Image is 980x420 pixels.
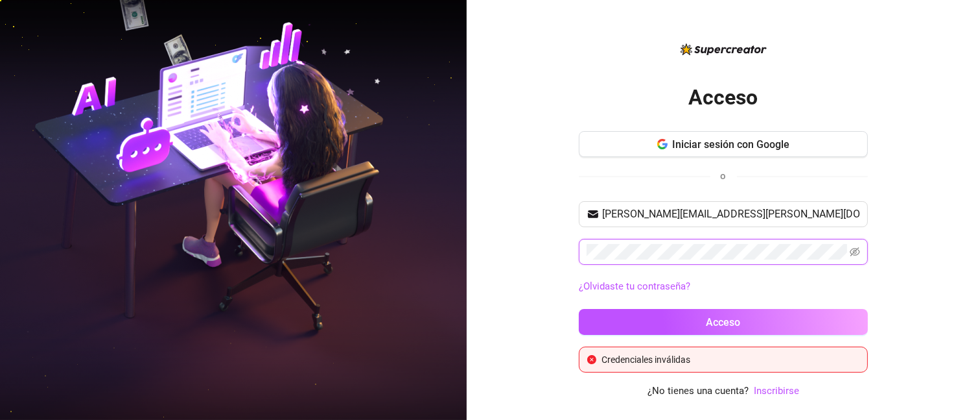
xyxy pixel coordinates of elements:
span: invisible para los ojos [850,247,860,257]
font: Inscribirse [754,385,799,397]
font: Acceso [689,85,758,110]
button: Acceso [579,309,868,335]
button: Iniciar sesión con Google [579,131,868,157]
img: logo-BBDzfeDw.svg [681,43,767,55]
font: Iniciar sesión con Google [673,138,790,151]
font: ¿No tienes una cuenta? [647,385,749,397]
span: círculo cerrado [587,355,596,364]
a: ¿Olvidaste tu contraseña? [579,279,868,295]
font: Acceso [706,316,741,328]
font: ¿Olvidaste tu contraseña? [579,280,690,292]
a: Inscribirse [754,384,799,399]
font: Credenciales inválidas [601,354,690,365]
input: Tu correo electrónico [602,206,860,222]
font: o [721,170,727,182]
